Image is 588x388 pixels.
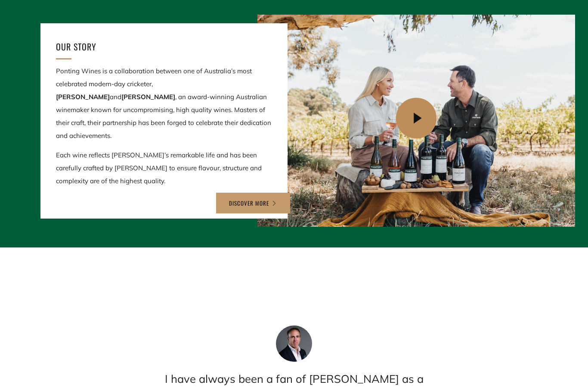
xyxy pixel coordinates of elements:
strong: [PERSON_NAME] [56,93,110,101]
h3: OUR STORY [56,39,272,54]
strong: [PERSON_NAME] [121,93,175,101]
a: DISCOVER MORE [216,193,290,213]
p: Each wine reflects [PERSON_NAME]’s remarkable life and has been carefully crafted by [PERSON_NAME... [56,149,272,188]
p: Ponting Wines is a collaboration between one of Australia’s most celebrated modern-day cricketer,... [56,65,272,142]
